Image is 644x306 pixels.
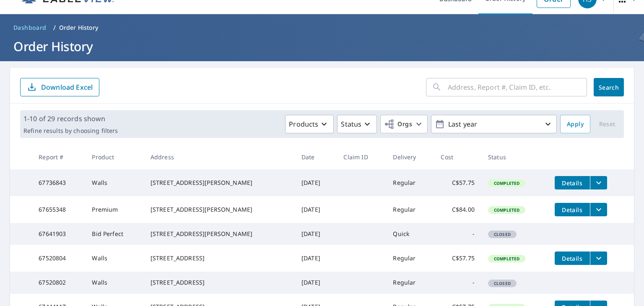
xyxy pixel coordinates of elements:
[151,205,288,214] div: [STREET_ADDRESS][PERSON_NAME]
[341,119,361,129] p: Status
[434,169,481,196] td: C$57.75
[590,203,607,216] button: filesDropdownBtn-67655348
[386,145,434,169] th: Delivery
[151,254,288,262] div: [STREET_ADDRESS]
[13,23,47,32] span: Dashboard
[295,245,337,272] td: [DATE]
[386,169,434,196] td: Regular
[560,179,585,187] span: Details
[386,196,434,223] td: Regular
[489,207,525,213] span: Completed
[41,83,93,92] p: Download Excel
[289,119,318,129] p: Products
[560,115,590,133] button: Apply
[434,245,481,272] td: C$57.75
[489,231,516,237] span: Closed
[380,115,428,133] button: Orgs
[386,245,434,272] td: Regular
[555,203,590,216] button: detailsBtn-67655348
[23,127,118,135] p: Refine results by choosing filters
[384,119,412,130] span: Orgs
[560,254,585,262] span: Details
[295,272,337,293] td: [DATE]
[144,145,295,169] th: Address
[295,145,337,169] th: Date
[431,115,557,133] button: Last year
[151,230,288,238] div: [STREET_ADDRESS][PERSON_NAME]
[590,176,607,189] button: filesDropdownBtn-67736843
[434,272,481,293] td: -
[489,256,525,262] span: Completed
[20,78,99,96] button: Download Excel
[85,169,143,196] td: Walls
[10,21,634,34] nav: breadcrumb
[600,83,617,91] span: Search
[489,180,525,186] span: Completed
[594,78,624,96] button: Search
[489,280,516,286] span: Closed
[32,272,85,293] td: 67520802
[10,21,50,34] a: Dashboard
[386,223,434,245] td: Quick
[295,196,337,223] td: [DATE]
[448,75,587,99] input: Address, Report #, Claim ID, etc.
[23,114,118,124] p: 1-10 of 29 records shown
[32,223,85,245] td: 67641903
[555,252,590,265] button: detailsBtn-67520804
[434,223,481,245] td: -
[10,38,634,55] h1: Order History
[481,145,548,169] th: Status
[560,206,585,214] span: Details
[295,223,337,245] td: [DATE]
[337,115,377,133] button: Status
[590,252,607,265] button: filesDropdownBtn-67520804
[85,145,143,169] th: Product
[59,23,99,32] p: Order History
[555,176,590,189] button: detailsBtn-67736843
[295,169,337,196] td: [DATE]
[32,196,85,223] td: 67655348
[337,145,386,169] th: Claim ID
[151,179,288,187] div: [STREET_ADDRESS][PERSON_NAME]
[85,196,143,223] td: Premium
[85,245,143,272] td: Walls
[434,196,481,223] td: C$84.00
[32,145,85,169] th: Report #
[285,115,334,133] button: Products
[567,119,584,130] span: Apply
[151,278,288,287] div: [STREET_ADDRESS]
[53,23,56,33] li: /
[85,272,143,293] td: Walls
[32,169,85,196] td: 67736843
[445,117,543,132] p: Last year
[85,223,143,245] td: Bid Perfect
[434,145,481,169] th: Cost
[386,272,434,293] td: Regular
[32,245,85,272] td: 67520804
